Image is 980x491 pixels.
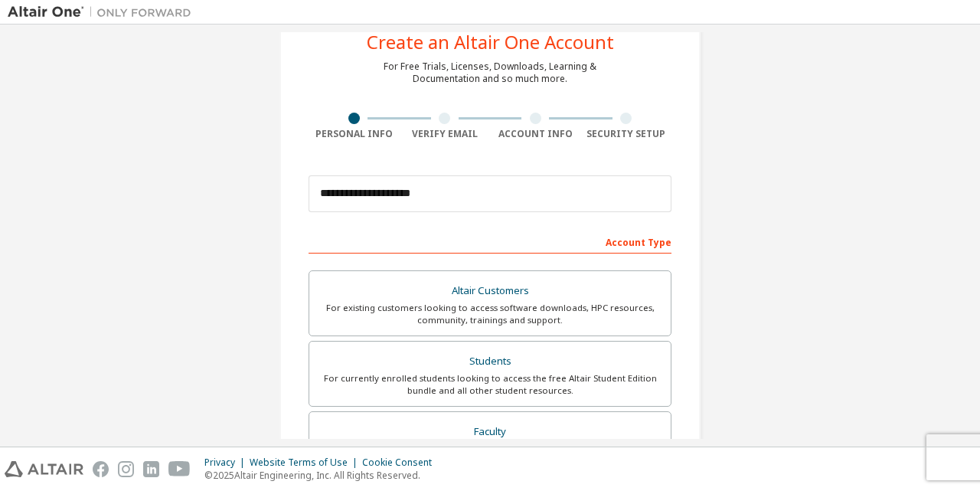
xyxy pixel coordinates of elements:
[204,469,441,482] p: © 2025 Altair Engineering, Inc. All Rights Reserved.
[8,5,199,20] img: Altair One
[250,457,362,469] div: Website Terms of Use
[400,128,491,140] div: Verify Email
[318,302,661,326] div: For existing customers looking to access software downloads, HPC resources, community, trainings ...
[362,457,441,469] div: Cookie Consent
[318,280,661,302] div: Altair Customers
[318,351,661,372] div: Students
[309,229,671,254] div: Account Type
[204,457,250,469] div: Privacy
[384,61,596,85] div: For Free Trials, Licenses, Downloads, Learning & Documentation and so much more.
[93,461,109,477] img: facebook.svg
[118,461,134,477] img: instagram.svg
[143,461,159,477] img: linkedin.svg
[309,128,400,140] div: Personal Info
[490,128,581,140] div: Account Info
[367,33,614,51] div: Create an Altair One Account
[168,461,191,477] img: youtube.svg
[5,461,83,477] img: altair_logo.svg
[318,372,661,397] div: For currently enrolled students looking to access the free Altair Student Edition bundle and all ...
[581,128,672,140] div: Security Setup
[318,421,661,443] div: Faculty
